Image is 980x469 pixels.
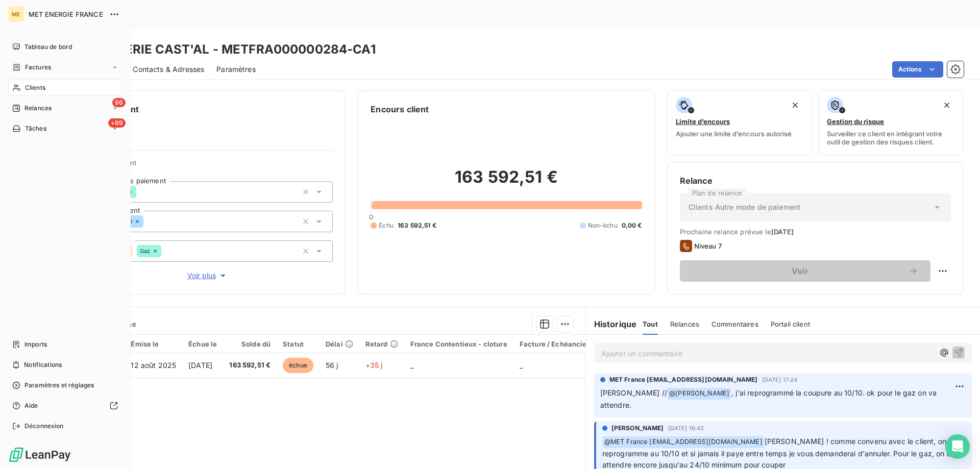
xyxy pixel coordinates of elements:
h3: FONDERIE CAST'AL - METFRA000000284-CA1 [90,40,376,59]
button: Gestion du risqueSurveiller ce client en intégrant votre outil de gestion des risques client. [818,90,964,156]
span: Paramètres et réglages [24,381,94,390]
a: Aide [8,398,122,414]
button: Voir [680,260,930,282]
span: [PERSON_NAME] // [600,388,667,397]
span: échue [283,358,313,373]
span: Clients Autre mode de paiement [689,202,801,212]
span: [DATE] 17:24 [762,377,798,383]
div: Échue le [188,340,217,348]
span: 56 j [326,361,338,369]
div: Solde dû [229,340,271,348]
button: Actions [892,61,943,78]
span: Tableau de bord [24,42,72,52]
span: Relances [24,104,52,113]
span: Gestion du risque [827,117,884,126]
span: _ [520,361,523,369]
span: Clients [25,83,45,92]
span: Paramètres [216,64,256,75]
h6: Encours client [371,103,429,115]
span: +35 j [365,361,383,369]
div: Émise le [131,340,176,348]
span: [DATE] [771,228,794,236]
div: Facture / Echéancier [520,340,590,348]
span: Notifications [24,360,62,369]
span: Ajouter une limite d’encours autorisé [676,130,792,138]
button: Limite d’encoursAjouter une limite d’encours autorisé [667,90,813,156]
span: Relances [670,320,699,328]
span: Limite d’encours [676,117,730,126]
span: Imports [24,340,47,349]
span: Échu [379,221,394,230]
span: Prochaine relance prévue le [680,228,951,236]
input: Ajouter une valeur [136,187,144,196]
span: [DATE] [188,361,212,369]
input: Ajouter une valeur [161,246,169,256]
span: Non-échu [588,221,618,230]
span: Commentaires [712,320,758,328]
span: +99 [108,118,126,128]
span: Voir [692,267,908,275]
span: 0,00 € [622,221,642,230]
span: MET France [EMAIL_ADDRESS][DOMAIN_NAME] [609,375,758,384]
span: [DATE] 16:42 [668,425,704,431]
span: , j'ai reprogrammé la coupure au 10/10. ok pour le gaz on va attendre. [600,388,939,409]
span: Gaz [140,248,150,254]
span: 0 [369,213,373,221]
span: [PERSON_NAME] [611,424,664,433]
h2: 163 592,51 € [371,167,642,198]
div: Retard [365,340,398,348]
span: Tout [643,320,658,328]
h6: Relance [680,175,951,187]
img: Logo LeanPay [8,447,71,463]
div: Open Intercom Messenger [945,434,970,459]
div: Statut [283,340,313,348]
span: @ [PERSON_NAME] [668,388,731,400]
span: 96 [112,98,126,107]
div: Délai [326,340,353,348]
span: Voir plus [187,270,228,281]
span: Propriétés Client [82,159,333,173]
span: 163 592,51 € [229,360,271,371]
span: Aide [24,401,38,410]
h6: Informations client [62,103,333,115]
span: Tâches [25,124,46,133]
button: Voir plus [82,270,333,281]
span: Surveiller ce client en intégrant votre outil de gestion des risques client. [827,130,955,146]
span: _ [410,361,413,369]
span: Déconnexion [24,422,64,431]
span: Factures [25,63,51,72]
span: Contacts & Adresses [133,64,204,75]
div: France Contentieux - cloture [410,340,507,348]
span: Niveau 7 [694,242,722,250]
span: Portail client [771,320,810,328]
input: Ajouter une valeur [143,217,152,226]
span: 163 592,51 € [398,221,436,230]
span: @ MET France [EMAIL_ADDRESS][DOMAIN_NAME] [603,436,764,448]
h6: Historique [586,318,637,330]
span: 12 août 2025 [131,361,176,369]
